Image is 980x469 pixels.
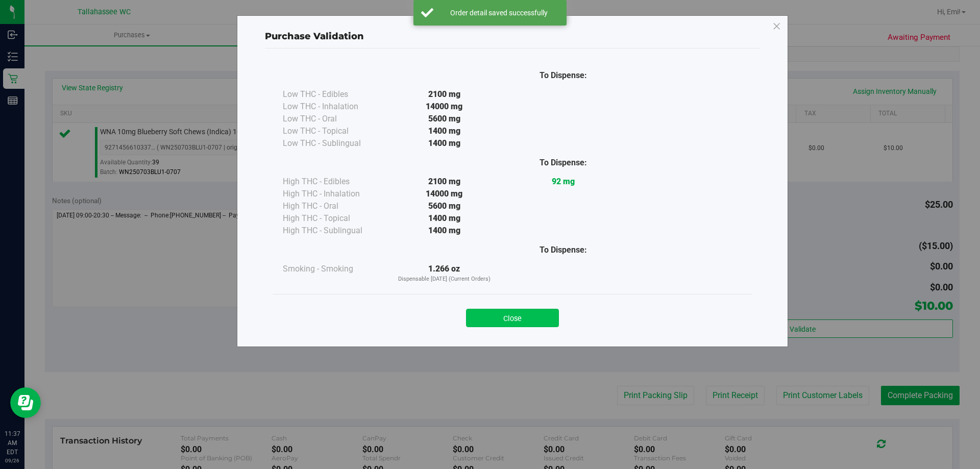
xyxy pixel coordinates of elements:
div: 1400 mg [385,225,504,237]
div: High THC - Oral [283,200,385,212]
span: Purchase Validation [265,31,364,42]
div: Smoking - Smoking [283,263,385,275]
div: 5600 mg [385,200,504,212]
button: Close [466,309,559,327]
div: Low THC - Sublingual [283,137,385,150]
div: To Dispense: [504,69,623,82]
div: 14000 mg [385,101,504,113]
div: Low THC - Oral [283,113,385,125]
div: High THC - Sublingual [283,225,385,237]
strong: 92 mg [552,177,575,186]
div: To Dispense: [504,244,623,256]
div: 2100 mg [385,176,504,188]
div: Order detail saved successfully [439,8,559,18]
div: 2100 mg [385,88,504,101]
iframe: Resource center [10,387,41,418]
div: Low THC - Topical [283,125,385,137]
div: High THC - Topical [283,212,385,225]
div: Low THC - Inhalation [283,101,385,113]
div: Low THC - Edibles [283,88,385,101]
div: High THC - Inhalation [283,188,385,200]
div: 1400 mg [385,212,504,225]
div: 5600 mg [385,113,504,125]
div: High THC - Edibles [283,176,385,188]
div: 1400 mg [385,125,504,137]
div: 14000 mg [385,188,504,200]
div: To Dispense: [504,157,623,169]
div: 1.266 oz [385,263,504,284]
p: Dispensable [DATE] (Current Orders) [385,275,504,284]
div: 1400 mg [385,137,504,150]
